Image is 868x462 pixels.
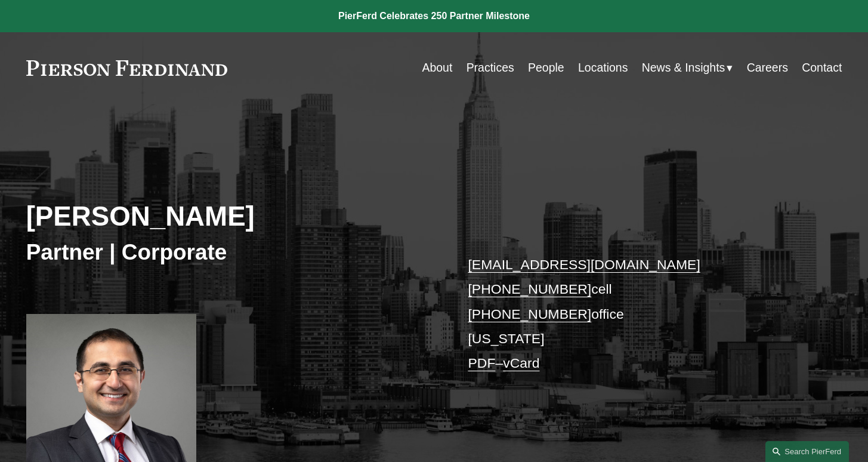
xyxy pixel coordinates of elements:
a: PDF [468,355,495,371]
a: [PHONE_NUMBER] [468,306,591,322]
a: Careers [747,56,788,79]
a: Search this site [765,441,849,462]
a: vCard [503,355,539,371]
span: News & Insights [642,57,725,78]
a: [EMAIL_ADDRESS][DOMAIN_NAME] [468,257,700,272]
a: Contact [802,56,842,79]
a: folder dropdown [642,56,733,79]
a: About [422,56,452,79]
h2: [PERSON_NAME] [26,200,434,233]
a: [PHONE_NUMBER] [468,281,591,297]
a: People [528,56,564,79]
a: Practices [467,56,514,79]
a: Locations [578,56,628,79]
h3: Partner | Corporate [26,239,434,266]
p: cell office [US_STATE] – [468,252,808,376]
